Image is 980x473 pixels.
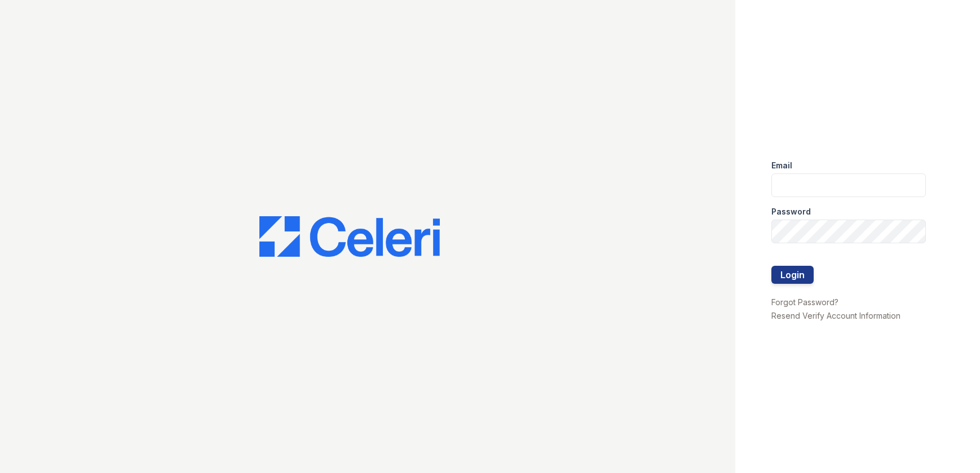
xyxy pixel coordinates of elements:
[259,216,440,257] img: CE_Logo_Blue-a8612792a0a2168367f1c8372b55b34899dd931a85d93a1a3d3e32e68fde9ad4.png
[771,297,838,307] a: Forgot Password?
[771,160,792,171] label: Email
[771,266,814,284] button: Login
[771,311,900,320] a: Resend Verify Account Information
[771,206,811,217] label: Password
